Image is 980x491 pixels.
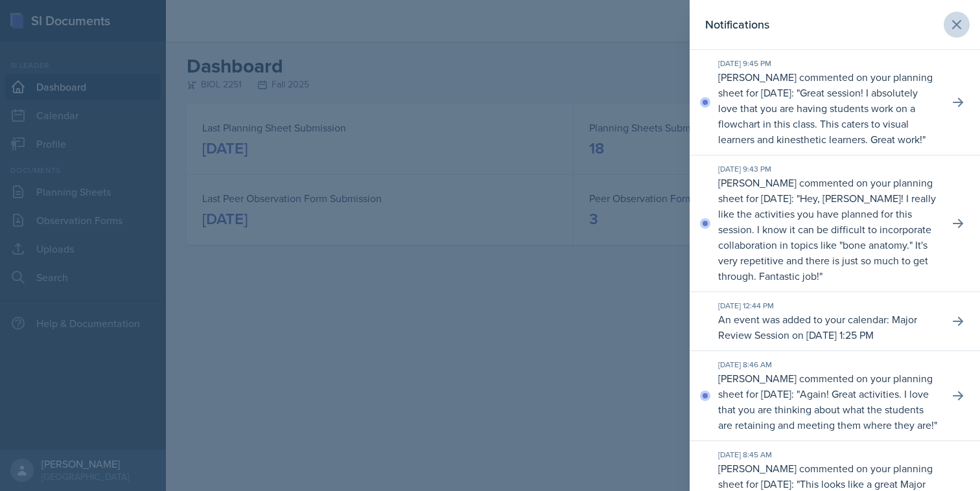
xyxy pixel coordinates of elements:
[718,387,934,432] p: Again! Great activities. I love that you are thinking about what the students are retaining and m...
[718,175,939,284] p: [PERSON_NAME] commented on your planning sheet for [DATE]: " "
[705,16,769,34] h2: Notifications
[718,359,939,371] div: [DATE] 8:46 AM
[718,69,939,147] p: [PERSON_NAME] commented on your planning sheet for [DATE]: " "
[718,449,939,461] div: [DATE] 8:45 AM
[718,312,939,343] p: An event was added to your calendar: Major Review Session on [DATE] 1:25 PM
[718,163,939,175] div: [DATE] 9:43 PM
[718,371,939,433] p: [PERSON_NAME] commented on your planning sheet for [DATE]: " "
[718,58,939,69] div: [DATE] 9:45 PM
[718,191,936,283] p: Hey, [PERSON_NAME]! I really like the activities you have planned for this session. I know it can...
[718,86,922,146] p: Great session! I absolutely love that you are having students work on a flowchart in this class. ...
[718,300,939,312] div: [DATE] 12:44 PM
